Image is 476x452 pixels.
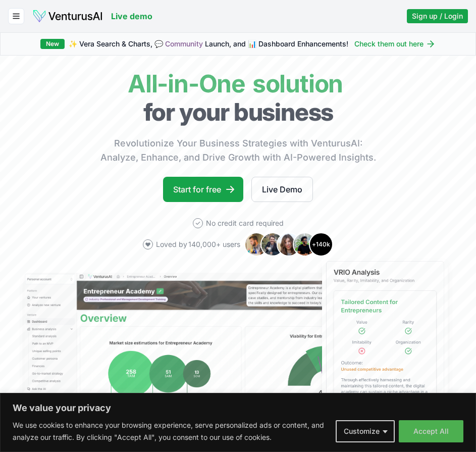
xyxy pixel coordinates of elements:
span: Sign up / Login [412,11,463,21]
a: Live demo [111,10,152,22]
p: We use cookies to enhance your browsing experience, serve personalized ads or content, and analyz... [13,419,328,443]
p: We value your privacy [13,402,463,414]
button: Accept All [399,420,463,442]
img: Avatar 2 [260,232,285,257]
a: Check them out here [354,39,436,49]
a: Live Demo [251,177,313,202]
img: logo [32,9,103,23]
img: Avatar 1 [244,232,269,257]
span: ✨ Vera Search & Charts, 💬 Launch, and 📊 Dashboard Enhancements! [69,39,348,49]
div: New [40,39,65,49]
a: Sign up / Login [407,9,468,23]
img: Avatar 3 [277,232,301,257]
img: Avatar 4 [293,232,317,257]
button: Customize [336,420,395,442]
a: Start for free [163,177,243,202]
a: Community [165,39,203,48]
